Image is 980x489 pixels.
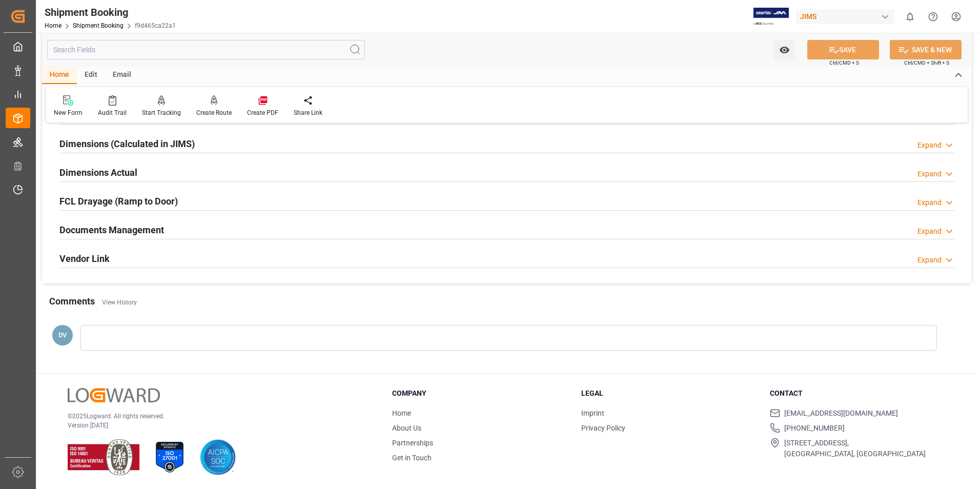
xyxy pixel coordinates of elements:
[581,409,604,417] a: Imprint
[45,5,176,20] div: Shipment Booking
[796,7,899,26] button: JIMS
[98,108,127,117] div: Audit Trail
[796,9,894,24] div: JIMS
[392,439,433,447] a: Partnerships
[392,424,421,432] a: About Us
[59,166,137,179] h2: Dimensions Actual
[581,388,758,399] h3: Legal
[904,59,949,67] span: Ctrl/CMD + Shift + S
[774,40,795,59] button: open menu
[152,439,188,475] img: ISO 27001 Certification
[59,194,178,208] h2: FCL Drayage (Ramp to Door)
[899,5,922,28] button: show 0 new notifications
[392,409,411,417] a: Home
[142,108,181,117] div: Start Tracking
[77,67,105,84] div: Edit
[770,388,946,399] h3: Contact
[105,67,139,84] div: Email
[102,299,137,306] a: View History
[784,423,845,434] span: [PHONE_NUMBER]
[58,331,67,339] span: DV
[890,40,962,59] button: SAVE & NEW
[59,252,110,266] h2: Vendor Link
[59,223,164,237] h2: Documents Management
[196,108,232,117] div: Create Route
[59,137,195,151] h2: Dimensions (Calculated in JIMS)
[581,424,625,432] a: Privacy Policy
[922,5,945,28] button: Help Center
[45,22,62,29] a: Home
[784,438,926,459] span: [STREET_ADDRESS], [GEOGRAPHIC_DATA], [GEOGRAPHIC_DATA]
[68,388,160,403] img: Logward Logo
[68,439,139,475] img: ISO 9001 & ISO 14001 Certification
[42,67,77,84] div: Home
[392,388,568,399] h3: Company
[784,408,898,419] span: [EMAIL_ADDRESS][DOMAIN_NAME]
[829,59,859,67] span: Ctrl/CMD + S
[294,108,322,117] div: Share Link
[68,421,366,430] p: Version [DATE]
[917,140,942,151] div: Expand
[392,454,432,462] a: Get in Touch
[917,226,942,237] div: Expand
[68,412,366,421] p: © 2025 Logward. All rights reserved.
[247,108,278,117] div: Create PDF
[917,169,942,179] div: Expand
[753,8,789,26] img: Exertis%20JAM%20-%20Email%20Logo.jpg_1722504956.jpg
[917,197,942,208] div: Expand
[54,108,83,117] div: New Form
[73,22,124,29] a: Shipment Booking
[200,439,236,475] img: AICPA SOC
[807,40,879,59] button: SAVE
[49,294,95,308] h2: Comments
[47,40,365,59] input: Search Fields
[917,255,942,266] div: Expand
